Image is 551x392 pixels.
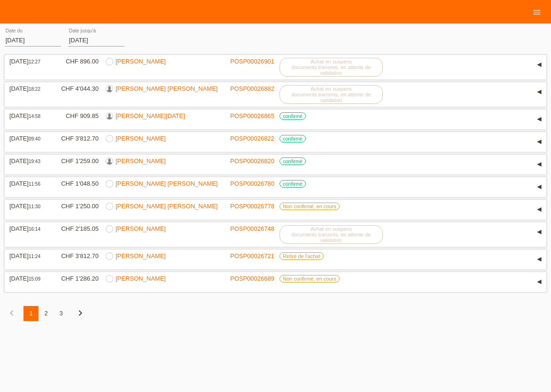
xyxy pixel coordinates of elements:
[532,157,546,172] div: étendre/coller
[116,225,166,232] a: [PERSON_NAME]
[279,58,383,77] label: Achat en suspens documents transmis, en attente de validation
[29,254,40,259] span: 11:24
[532,8,542,17] i: menu
[54,112,99,119] div: CHF 909.85
[54,203,99,210] div: CHF 1'250.00
[116,252,166,259] a: [PERSON_NAME]
[23,306,39,321] div: 1
[54,58,99,65] div: CHF 896.00
[279,85,383,104] label: Achat en suspens documents transmis, en attente de validation
[279,252,324,260] label: Retiré de l‘achat
[230,58,274,65] a: POSP00026901
[54,275,99,282] div: CHF 1'286.20
[29,59,40,64] span: 12:27
[9,203,47,210] div: [DATE]
[54,306,69,321] div: 3
[54,157,99,165] div: CHF 1'259.00
[54,225,99,232] div: CHF 2'185.05
[29,204,40,209] span: 11:30
[532,275,546,289] div: étendre/coller
[230,135,274,142] a: POSP00026822
[528,9,546,15] a: menu
[9,180,47,187] div: [DATE]
[279,112,306,120] label: confirmé
[116,58,166,65] a: [PERSON_NAME]
[279,275,340,282] label: Non confirmé, en cours
[532,203,546,217] div: étendre/coller
[279,157,306,165] label: confirmé
[9,225,47,232] div: [DATE]
[532,225,546,239] div: étendre/coller
[29,136,40,141] span: 09:40
[230,112,274,119] a: POSP00026865
[29,227,40,232] span: 16:14
[9,135,47,142] div: [DATE]
[116,203,217,210] a: [PERSON_NAME] [PERSON_NAME]
[279,225,383,244] label: Achat en suspens documents transmis, en attente de validation
[230,157,274,165] a: POSP00026820
[532,58,546,72] div: étendre/coller
[54,85,99,92] div: CHF 4'044.30
[279,135,306,142] label: confirmé
[75,307,86,319] i: chevron_right
[116,275,166,282] a: [PERSON_NAME]
[39,306,54,321] div: 2
[9,85,47,92] div: [DATE]
[230,275,274,282] a: POSP00026689
[29,181,40,187] span: 11:56
[532,252,546,267] div: étendre/coller
[230,180,274,187] a: POSP00026780
[29,86,40,92] span: 18:22
[54,180,99,187] div: CHF 1'048.50
[230,85,274,92] a: POSP00026882
[116,180,217,187] a: [PERSON_NAME] [PERSON_NAME]
[9,112,47,119] div: [DATE]
[116,135,166,142] a: [PERSON_NAME]
[29,114,40,119] span: 14:58
[532,85,546,99] div: étendre/coller
[279,180,306,188] label: confirmé
[54,252,99,259] div: CHF 3'812.70
[116,157,166,165] a: [PERSON_NAME]
[29,276,40,282] span: 15:09
[9,275,47,282] div: [DATE]
[532,112,546,126] div: étendre/coller
[9,157,47,165] div: [DATE]
[9,58,47,65] div: [DATE]
[230,252,274,259] a: POSP00026721
[6,307,17,319] i: chevron_left
[54,135,99,142] div: CHF 3'812.70
[532,180,546,194] div: étendre/coller
[532,135,546,149] div: étendre/coller
[279,203,340,210] label: Non confirmé, en cours
[29,159,40,164] span: 19:43
[116,85,217,92] a: [PERSON_NAME] [PERSON_NAME]
[230,225,274,232] a: POSP00026748
[116,112,185,119] a: [PERSON_NAME][DATE]
[9,252,47,259] div: [DATE]
[230,203,274,210] a: POSP00026778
